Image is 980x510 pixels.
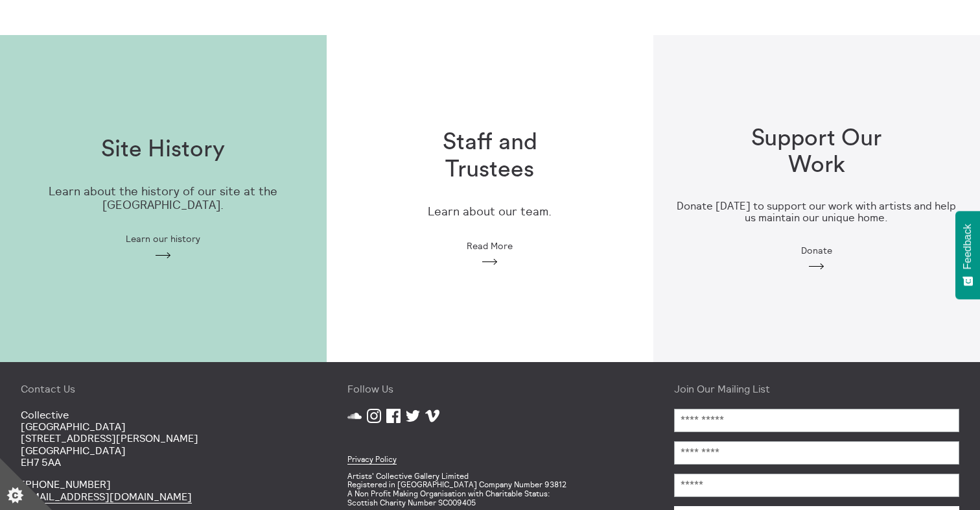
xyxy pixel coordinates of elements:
[347,454,397,465] a: Privacy Policy
[347,472,633,507] p: Artists' Collective Gallery Limited Registered in [GEOGRAPHIC_DATA] Company Number 93812 A Non Pr...
[962,224,974,269] span: Feedback
[347,383,633,395] h4: Follow Us
[674,383,959,395] h4: Join Our Mailing List
[21,383,306,395] h4: Contact Us
[126,234,200,244] span: Learn our history
[674,200,959,225] h3: Donate [DATE] to support our work with artists and help us maintain our unique home.
[467,241,513,251] span: Read More
[21,409,306,468] p: Collective [GEOGRAPHIC_DATA] [STREET_ADDRESS][PERSON_NAME] [GEOGRAPHIC_DATA] EH7 5AA
[734,125,900,179] h1: Support Our Work
[407,129,573,183] h1: Staff and Trustees
[101,136,225,163] h1: Site History
[21,185,306,212] p: Learn about the history of our site at the [GEOGRAPHIC_DATA].
[428,205,552,219] p: Learn about our team.
[955,211,980,299] button: Feedback - Show survey
[21,490,192,504] a: [EMAIL_ADDRESS][DOMAIN_NAME]
[801,245,832,256] span: Donate
[21,478,306,502] p: [PHONE_NUMBER]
